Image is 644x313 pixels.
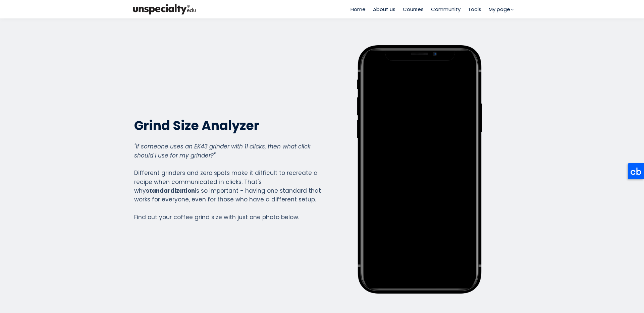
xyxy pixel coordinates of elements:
[146,187,195,195] strong: standardization
[468,5,481,13] a: Tools
[489,5,510,13] span: My page
[489,5,513,13] a: My page
[131,2,198,16] img: bc390a18feecddb333977e298b3a00a1.png
[134,142,311,159] em: "If someone uses an EK43 grinder with 11 clicks, then what click should I use for my grinder?"
[431,5,461,13] a: Community
[373,5,395,13] a: About us
[351,5,366,13] a: Home
[403,5,424,13] a: Courses
[134,117,321,134] h2: Grind Size Analyzer
[134,142,321,222] div: Different grinders and zero spots make it difficult to recreate a recipe when communicated in cli...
